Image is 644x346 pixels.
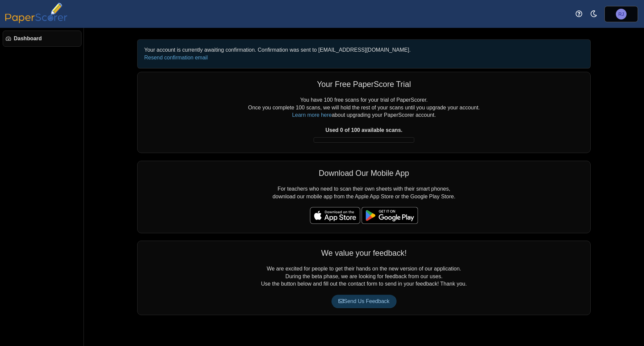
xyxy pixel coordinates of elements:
[144,248,584,258] div: We value your feedback!
[618,12,624,16] span: Ryan Jacobs
[144,96,584,146] div: You have 100 free scans for your trial of PaperScorer. Once you complete 100 scans, we will hold ...
[144,55,208,60] a: Resend confirmation email
[338,298,389,304] span: Send Us Feedback
[325,127,402,133] b: Used 0 of 100 available scans.
[144,79,584,90] div: Your Free PaperScore Trial
[362,207,418,224] img: google-play-badge.png
[137,161,591,233] div: For teachers who need to scan their own sheets with their smart phones, download our mobile app f...
[331,295,396,308] a: Send Us Feedback
[3,3,70,23] img: PaperScorer
[141,43,587,65] div: Your account is currently awaiting confirmation. Confirmation was sent to [EMAIL_ADDRESS][DOMAIN_...
[604,6,638,22] a: Ryan Jacobs
[14,35,78,42] span: Dashboard
[310,207,360,224] img: apple-store-badge.svg
[137,241,591,315] div: We are excited for people to get their hands on the new version of our application. During the be...
[616,9,627,19] span: Ryan Jacobs
[292,112,332,118] a: Learn more here
[144,168,584,179] div: Download Our Mobile App
[3,18,70,24] a: PaperScorer
[3,31,82,47] a: Dashboard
